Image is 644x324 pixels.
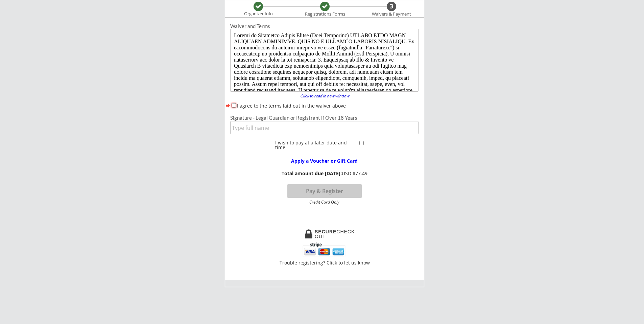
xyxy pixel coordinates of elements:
input: Type full name [230,121,419,134]
div: Signature - Legal Guardian or Registrant if Over 18 Years [230,115,419,120]
body: Loremi do Sitametco Adipis Elitse (Doei Temporinc) UTLABO ETDO MAGN ALIQUAEN ADMINIMVE. QUIS NO E... [3,3,186,295]
div: 3 [387,3,396,10]
div: Waiver and Terms [230,24,419,29]
strong: Total amount due [DATE]: [282,170,342,177]
button: Pay & Register [287,184,362,198]
div: Organizer Info [240,11,277,17]
strong: SECURE [315,229,336,234]
div: Trouble registering? Click to let us know [279,260,370,265]
div: USD $77.49 [278,171,371,177]
label: I agree to the terms laid out in the waiver above [237,102,346,109]
div: Credit Card Only [290,200,359,204]
a: Click to read in new window [296,94,353,99]
div: Apply a Voucher or Gift Card [281,159,368,163]
div: Registrations Forms [302,11,348,17]
div: CHECKOUT [315,229,355,239]
div: Click to read in new window [296,94,353,98]
div: Waivers & Payment [368,11,415,17]
button: forward [225,102,231,109]
div: I wish to pay at a later date and time [275,140,357,150]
